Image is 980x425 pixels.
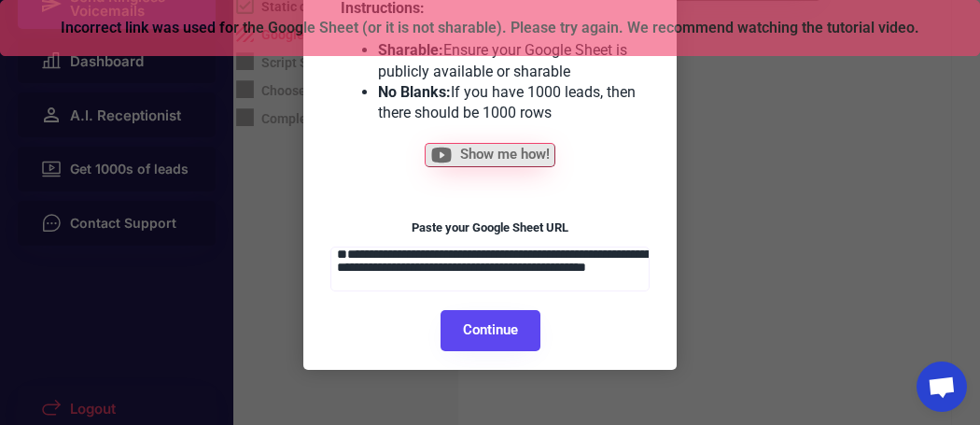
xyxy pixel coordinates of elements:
font: Paste your Google Sheet URL [412,220,568,234]
li: Ensure your Google Sheet is publicly available or sharable [378,40,639,82]
span: Show me how! [460,148,550,162]
strong: No Blanks: [378,83,451,101]
div: Open chat [917,361,967,412]
div: Incorrect link was used for the Google Sheet (or it is not sharable). Please try again. We recomm... [12,21,968,35]
li: If you have 1000 leads, then there should be 1000 rows [378,82,639,124]
button: Continue [441,310,540,351]
button: Show me how! [425,143,555,167]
